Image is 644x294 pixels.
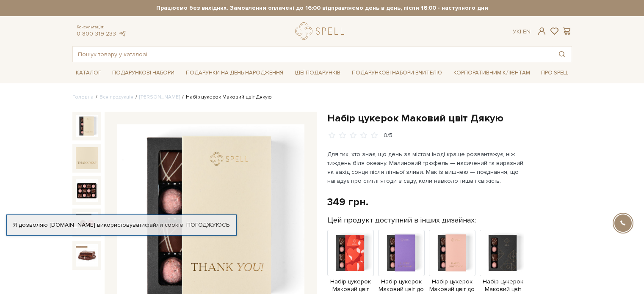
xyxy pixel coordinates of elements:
img: Набір цукерок Маковий цвіт Дякую [76,244,98,266]
p: Для тих, хто знає, що день за містом іноді краще розвантажує, ніж тиждень біля океану. Малиновий ... [327,150,526,185]
img: Продукт [378,230,425,276]
div: 349 грн. [327,195,368,209]
img: Набір цукерок Маковий цвіт Дякую [76,115,98,137]
a: Про Spell [538,66,572,80]
li: Набір цукерок Маковий цвіт Дякую [180,93,272,101]
a: Ідеї подарунків [291,66,344,80]
a: файли cookie [145,221,183,228]
button: Пошук товару у каталозі [552,47,572,62]
a: logo [295,22,348,40]
span: | [520,28,521,35]
a: telegram [118,30,127,37]
img: Набір цукерок Маковий цвіт Дякую [76,179,98,201]
a: Корпоративним клієнтам [450,66,533,80]
div: Ук [513,28,531,36]
h1: Набір цукерок Маковий цвіт Дякую [327,112,572,125]
a: Подарунки на День народження [182,66,287,80]
a: [PERSON_NAME] [139,94,180,100]
div: 0/5 [384,132,392,140]
input: Пошук товару у каталозі [73,47,552,62]
a: Подарункові набори Вчителю [348,66,445,80]
strong: Працюємо без вихідних. Замовлення оплачені до 16:00 відправляємо день в день, після 16:00 - насту... [72,4,572,12]
a: Головна [72,94,94,100]
a: Погоджуюсь [186,221,229,229]
a: 0 800 319 233 [77,30,116,37]
label: Цей продукт доступний в інших дизайнах: [327,215,476,225]
div: Я дозволяю [DOMAIN_NAME] використовувати [7,221,236,229]
img: Набір цукерок Маковий цвіт Дякую [76,212,98,234]
img: Продукт [480,230,526,276]
span: Набір цукерок Маковий цвіт [480,278,526,293]
a: Подарункові набори [109,66,178,80]
a: En [523,28,531,35]
img: Продукт [327,230,374,276]
a: Набір цукерок Маковий цвіт [480,249,526,293]
a: Каталог [72,66,105,80]
img: Продукт [429,230,475,276]
span: Консультація: [77,25,127,30]
a: Вся продукція [100,94,133,100]
img: Набір цукерок Маковий цвіт Дякую [76,147,98,169]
